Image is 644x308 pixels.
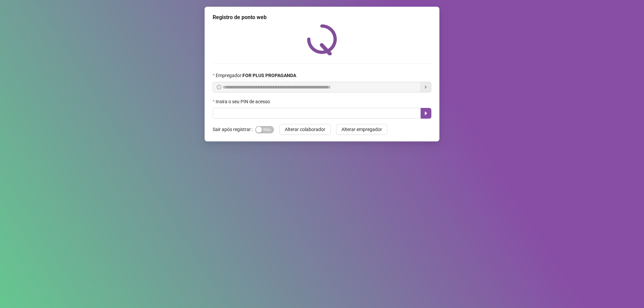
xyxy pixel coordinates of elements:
button: Alterar empregador [336,124,387,135]
span: info-circle [217,85,221,89]
strong: FOR PLUS PROPAGANDA [243,73,296,78]
span: Alterar colaborador [285,126,325,133]
label: Insira o seu PIN de acesso [213,98,274,105]
span: Empregador : [216,72,296,79]
div: Registro de ponto web [213,13,431,21]
span: caret-right [423,111,429,116]
label: Sair após registrar [213,124,255,135]
button: Alterar colaborador [279,124,331,135]
span: Alterar empregador [341,126,382,133]
img: QRPoint [307,24,337,55]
